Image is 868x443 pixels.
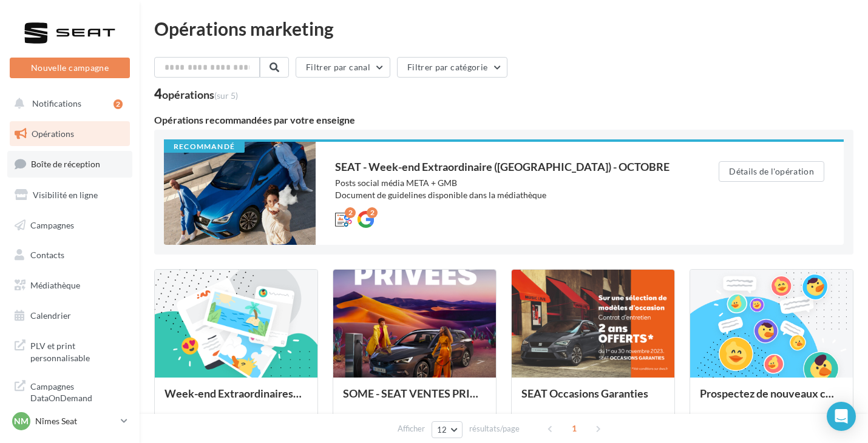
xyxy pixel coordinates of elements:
[7,333,132,368] a: PLV et print personnalisable
[30,310,71,321] span: Calendrier
[33,190,98,200] span: Visibilité en ligne
[7,91,127,116] button: Notifications 2
[432,421,463,438] button: 12
[397,57,507,78] button: Filtrer par catégorie
[154,19,853,38] div: Opérations marketing
[30,250,64,260] span: Contacts
[296,57,390,78] button: Filtrer par canal
[30,280,80,290] span: Médiathèque
[32,98,81,108] span: Notifications
[164,387,308,411] div: Week-end Extraordinaires Octobre 2025
[7,121,132,147] a: Opérations
[7,213,132,238] a: Campagnes
[469,423,520,435] span: résultats/page
[154,115,853,125] div: Opérations recommandées par votre enseigne
[437,425,447,435] span: 12
[31,159,100,169] span: Boîte de réception
[7,182,132,208] a: Visibilité en ligne
[335,177,670,201] div: Posts social média META + GMB Document de guidelines disponible dans la médiathèque
[700,387,843,411] div: Prospectez de nouveaux contacts
[7,303,132,328] a: Calendrier
[345,207,356,218] div: 2
[35,415,116,427] p: Nîmes Seat
[7,273,132,298] a: Médiathèque
[214,90,238,101] span: (sur 5)
[162,89,238,100] div: opérations
[32,128,74,139] span: Opérations
[30,378,125,404] span: Campagnes DataOnDemand
[7,242,132,268] a: Contacts
[367,207,378,218] div: 2
[335,161,670,172] div: SEAT - Week-end Extraordinaire ([GEOGRAPHIC_DATA]) - OCTOBRE
[164,142,245,153] div: Recommandé
[14,415,29,427] span: Nm
[7,151,132,177] a: Boîte de réception
[7,373,132,409] a: Campagnes DataOnDemand
[10,410,130,433] a: Nm Nîmes Seat
[154,87,238,101] div: 4
[719,161,824,182] button: Détails de l'opération
[30,338,125,364] span: PLV et print personnalisable
[565,419,584,438] span: 1
[10,58,130,78] button: Nouvelle campagne
[521,387,665,411] div: SEAT Occasions Garanties
[114,99,123,109] div: 2
[30,219,74,230] span: Campagnes
[827,402,856,431] div: Open Intercom Messenger
[398,423,425,435] span: Afficher
[343,387,486,411] div: SOME - SEAT VENTES PRIVEES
